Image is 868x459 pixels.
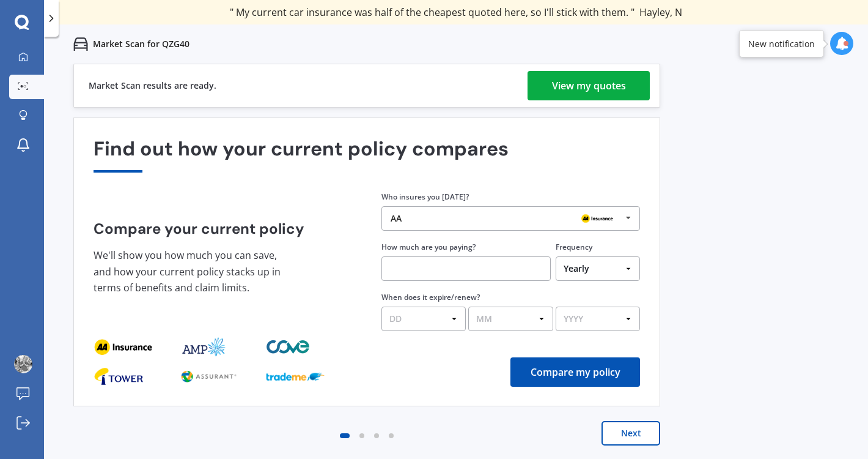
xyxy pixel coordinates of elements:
img: car.f15378c7a67c060ca3f3.svg [73,37,88,51]
label: Frequency [556,242,592,252]
div: New notification [748,38,815,50]
a: View my quotes [528,71,650,100]
button: Compare my policy [510,357,640,387]
div: Market Scan results are ready. [89,64,216,107]
p: We'll show you how much you can save, and how your current policy stacks up in terms of benefits ... [94,247,289,296]
img: AA.webp [578,211,617,226]
img: provider_logo_1 [180,367,238,386]
img: provider_logo_2 [266,367,325,386]
img: provider_logo_1 [180,337,227,357]
img: provider_logo_0 [94,337,152,357]
label: How much are you paying? [381,242,476,252]
img: picture [14,355,32,373]
h4: Compare your current policy [94,220,352,237]
label: When does it expire/renew? [381,292,480,302]
div: View my quotes [552,71,626,100]
img: provider_logo_0 [94,367,144,386]
div: AA [391,214,402,223]
img: provider_logo_2 [266,337,312,357]
button: Next [601,421,660,446]
div: Find out how your current policy compares [94,138,640,173]
label: Who insures you [DATE]? [381,192,469,202]
p: Market Scan for QZG40 [93,38,189,50]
